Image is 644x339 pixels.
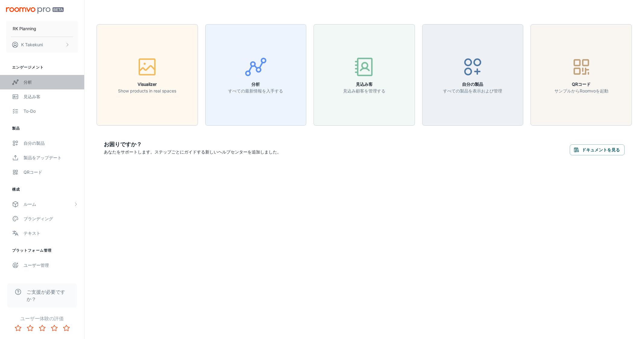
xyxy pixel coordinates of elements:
h6: 自分の製品 [443,81,502,88]
p: すべての最新情報を入手する [228,88,283,94]
p: 見込み顧客を管理する [343,88,385,94]
div: To-do [24,108,78,115]
button: 分析すべての最新情報を入手する [205,24,307,126]
a: 見込み客見込み顧客を管理する [314,71,415,77]
h6: Visualizer [118,81,176,88]
p: K Takekuni [21,41,43,48]
a: 分析すべての最新情報を入手する [205,71,307,77]
div: 分析 [24,79,78,86]
div: 自分の製品 [24,140,78,147]
p: あなたをサポートします。ステップごとにガイドする新しいヘルプセンターを追加しました。 [104,149,281,155]
a: 自分の製品すべての製品を表示および管理 [422,71,524,77]
button: ドキュメントを見る [570,144,625,155]
button: QRコードサンプルからRoomvoを起動 [531,24,632,126]
div: 製品をアップデート [24,154,78,161]
h6: 見込み客 [343,81,385,88]
div: 見込み客 [24,93,78,100]
p: すべての製品を表示および管理 [443,88,502,94]
button: RK Planning [6,21,78,37]
a: ドキュメントを見る [570,146,625,152]
button: 自分の製品すべての製品を表示および管理 [422,24,524,126]
button: VisualizerShow products in real spaces [97,24,198,126]
p: サンプルからRoomvoを起動 [554,88,608,94]
h6: QRコード [554,81,608,88]
p: Show products in real spaces [118,88,176,94]
button: 見込み客見込み顧客を管理する [314,24,415,126]
p: RK Planning [13,25,36,32]
img: Roomvo PRO Beta [6,7,64,14]
div: QRコード [24,169,78,176]
h6: お困りですか？ [104,140,281,149]
h6: 分析 [228,81,283,88]
a: QRコードサンプルからRoomvoを起動 [531,71,632,77]
button: K Takekuni [6,37,78,53]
